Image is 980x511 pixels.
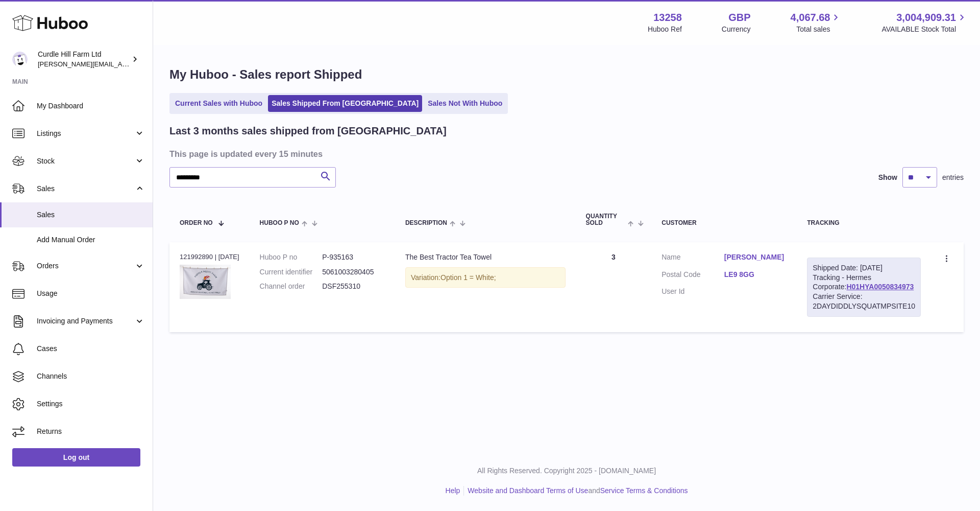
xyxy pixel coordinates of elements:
[260,282,323,291] dt: Channel order
[661,270,724,282] dt: Postal Code
[180,252,239,262] div: 121992890 | [DATE]
[37,371,145,381] span: Channels
[180,220,213,226] span: Order No
[37,427,145,436] span: Returns
[464,486,688,496] li: and
[661,220,787,226] div: Customer
[37,316,134,326] span: Invoicing and Payments
[791,11,842,34] a: 4,067.68 Total sales
[648,25,682,34] div: Huboo Ref
[12,448,140,467] a: Log out
[37,129,134,138] span: Listings
[37,184,134,194] span: Sales
[468,486,588,495] a: Website and Dashboard Terms of Use
[896,11,956,25] span: 3,004,909.31
[322,282,385,291] dd: DSF255310
[881,11,968,34] a: 3,004,909.31 AVAILABLE Stock Total
[728,11,750,25] strong: GBP
[268,95,422,112] a: Sales Shipped From [GEOGRAPHIC_DATA]
[586,213,625,226] span: Quantity Sold
[576,242,652,332] td: 3
[161,466,972,476] p: All Rights Reserved. Copyright 2025 - [DOMAIN_NAME]
[446,486,460,495] a: Help
[807,220,921,226] div: Tracking
[169,124,447,138] h2: Last 3 months sales shipped from [GEOGRAPHIC_DATA]
[260,252,323,262] dt: Huboo P no
[813,292,915,311] div: Carrier Service: 2DAYDIDDLYSQUATMPSITE10
[424,95,506,112] a: Sales Not With Huboo
[405,267,566,288] div: Variation:
[600,486,688,495] a: Service Terms & Conditions
[881,25,968,34] span: AVAILABLE Stock Total
[796,25,842,34] span: Total sales
[807,258,921,317] div: Tracking - Hermes Corporate:
[37,210,145,220] span: Sales
[260,220,299,226] span: Huboo P no
[661,252,724,265] dt: Name
[38,50,130,69] div: Curdle Hill Farm Ltd
[37,101,145,111] span: My Dashboard
[942,173,964,182] span: entries
[37,289,145,298] span: Usage
[878,173,897,182] label: Show
[37,235,145,245] span: Add Manual Order
[813,263,915,273] div: Shipped Date: [DATE]
[440,273,496,282] span: Option 1 = White;
[180,265,231,299] img: EOB_7620EOB.jpg
[724,270,787,280] a: LE9 8GG
[12,52,28,67] img: charlotte@diddlysquatfarmshop.com
[322,267,385,277] dd: 5061003280405
[169,66,964,83] h1: My Huboo - Sales report Shipped
[724,252,787,262] a: [PERSON_NAME]
[37,399,145,409] span: Settings
[405,220,447,226] span: Description
[405,252,566,262] div: The Best Tractor Tea Towel
[722,25,751,34] div: Currency
[661,287,724,296] dt: User Id
[37,261,134,271] span: Orders
[846,283,914,291] a: H01HYA0050834973
[791,11,830,25] span: 4,067.68
[37,344,145,354] span: Cases
[169,148,961,159] h3: This page is updated every 15 minutes
[322,252,385,262] dd: P-935163
[171,95,266,112] a: Current Sales with Huboo
[37,156,134,166] span: Stock
[38,60,205,68] span: [PERSON_NAME][EMAIL_ADDRESS][DOMAIN_NAME]
[260,267,323,277] dt: Current identifier
[653,11,682,25] strong: 13258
